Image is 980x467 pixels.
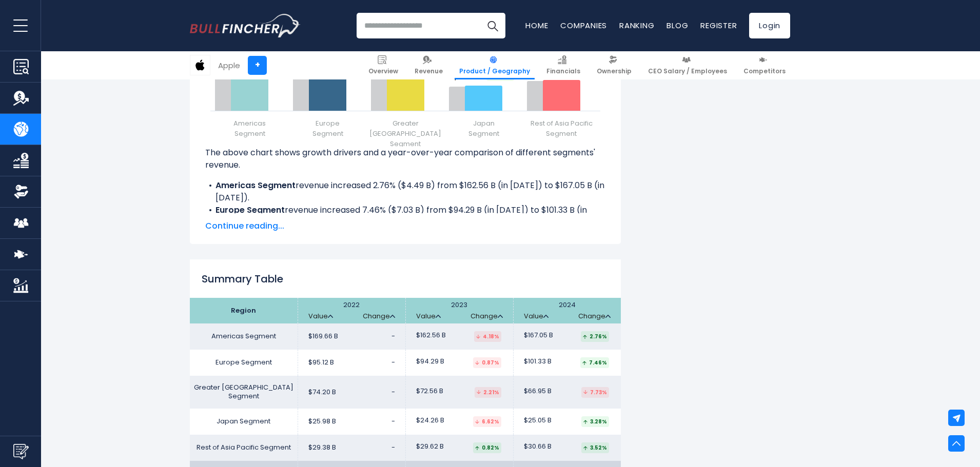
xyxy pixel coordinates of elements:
div: 2.76% [581,331,609,342]
a: Change [471,312,503,321]
a: Blog [667,20,688,31]
b: Americas Segment [215,179,296,191]
span: $167.05 B [524,331,553,340]
th: 2022 [298,298,405,323]
span: $25.98 B [308,417,336,426]
span: Financials [546,67,580,75]
span: $29.38 B [308,443,336,452]
div: Apple [218,59,240,71]
th: 2023 [405,298,513,323]
a: Ownership [592,51,636,79]
div: 0.87% [473,357,501,368]
span: Overview [368,67,398,75]
span: $72.56 B [416,387,443,396]
span: Americas Segment [233,118,266,139]
div: 3.52% [581,442,609,453]
span: - [391,358,395,367]
h2: Summary Table [190,271,621,287]
td: Americas Segment [190,323,298,350]
a: Value [416,312,441,321]
a: CEO Salary / Employees [643,51,732,79]
th: 2024 [513,298,621,323]
div: 3.28% [581,416,609,427]
a: Companies [560,20,607,31]
div: 2.21% [475,387,501,398]
div: 7.73% [581,387,609,398]
span: $66.95 B [524,387,552,396]
a: Competitors [739,51,790,79]
div: 7.46% [580,357,609,368]
span: $95.12 B [308,358,334,367]
b: Europe Segment [215,204,285,216]
span: $29.62 B [416,442,444,451]
button: Search [480,13,505,38]
span: Rest of Asia Pacific Segment [524,118,599,139]
a: Home [525,20,548,31]
a: Register [700,20,737,31]
span: - [391,388,395,397]
span: Europe Segment [312,118,343,139]
span: Revenue [415,67,443,75]
img: Ownership [13,184,29,199]
span: Ownership [597,67,632,75]
span: CEO Salary / Employees [648,67,727,75]
a: Revenue [410,51,447,79]
span: $25.05 B [524,416,552,425]
span: $94.29 B [416,357,444,366]
span: Greater [GEOGRAPHIC_DATA] Segment [368,118,443,149]
a: Overview [364,51,403,79]
td: Europe Segment [190,350,298,376]
img: AAPL logo [190,55,210,75]
li: revenue increased 7.46% ($7.03 B) from $94.29 B (in [DATE]) to $101.33 B (in [DATE]). [205,204,605,229]
span: - [391,443,395,452]
span: - [391,417,395,426]
span: $24.26 B [416,416,444,425]
span: $162.56 B [416,331,446,340]
a: + [248,56,267,75]
a: Value [524,312,548,321]
a: Login [749,13,790,38]
span: $101.33 B [524,357,552,366]
a: Financials [542,51,585,79]
span: Japan Segment [468,118,499,139]
div: 6.62% [473,416,501,427]
a: Go to homepage [190,14,300,37]
li: revenue increased 2.76% ($4.49 B) from $162.56 B (in [DATE]) to $167.05 B (in [DATE]). [205,179,605,204]
a: Product / Geography [455,51,535,79]
span: $169.66 B [308,332,338,341]
span: Continue reading... [205,220,605,232]
span: $74.20 B [308,388,336,397]
div: 0.82% [473,442,501,453]
th: Region [190,298,298,323]
span: Competitors [743,67,786,75]
span: - [391,332,395,341]
span: Product / Geography [459,67,530,75]
div: 4.18% [474,331,501,342]
span: $30.66 B [524,442,552,451]
a: Change [363,312,395,321]
a: Change [578,312,611,321]
td: Japan Segment [190,409,298,435]
a: Ranking [619,20,654,31]
a: Value [308,312,333,321]
td: Rest of Asia Pacific Segment [190,435,298,461]
img: Bullfincher logo [190,14,301,37]
td: Greater [GEOGRAPHIC_DATA] Segment [190,376,298,409]
p: The above chart shows growth drivers and a year-over-year comparison of different segments' revenue. [205,147,605,171]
